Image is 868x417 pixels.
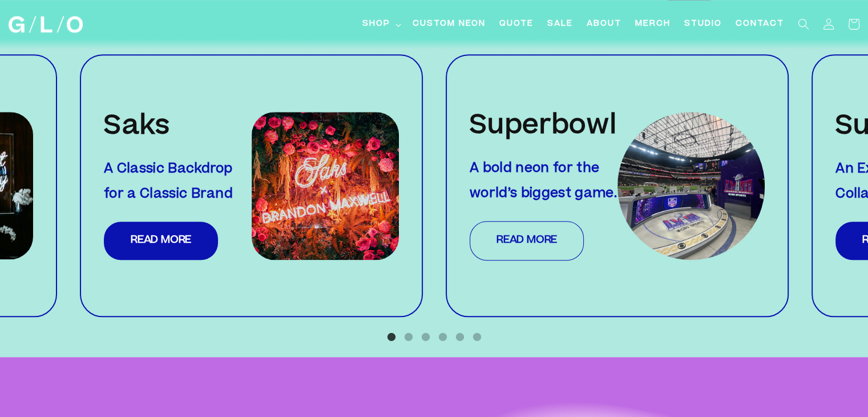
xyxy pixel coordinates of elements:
[104,222,218,260] a: Read More
[386,331,397,343] button: 1 of 3
[617,112,765,260] img: Superbowl-2024-LED-Still_sm.jpg
[471,331,483,343] button: 6 of 3
[499,18,534,30] span: Quote
[663,258,868,417] div: Widget de chat
[470,221,584,260] a: Read More
[684,18,722,30] span: Studio
[663,258,868,417] iframe: Chat Widget
[406,11,492,37] a: Custom Neon
[547,18,573,30] span: SALE
[540,11,580,37] a: SALE
[5,12,87,37] a: GLO Studio
[413,18,486,30] span: Custom Neon
[104,157,252,207] h3: A Classic Backdrop for a Classic Brand
[492,11,540,37] a: Quote
[587,18,621,30] span: About
[420,331,431,343] button: 3 of 3
[635,18,671,30] span: Merch
[362,18,390,30] span: Shop
[729,11,791,37] a: Contact
[791,11,816,37] summary: Search
[580,11,628,37] a: About
[356,11,406,37] summary: Shop
[736,18,784,30] span: Contact
[104,115,170,141] strong: Saks
[252,112,399,260] img: Saks_Brandon_Maxwell_neon_GLO_studios_square_71a152b9-ab41-40f9-9bf0-560a7f1c8b78.png
[437,331,449,343] button: 4 of 3
[470,157,617,207] h3: A bold neon for the world’s biggest game.
[9,16,83,33] img: GLO Studio
[454,331,466,343] button: 5 of 3
[677,11,729,37] a: Studio
[628,11,677,37] a: Merch
[470,114,616,140] strong: Superbowl
[403,331,414,343] button: 2 of 3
